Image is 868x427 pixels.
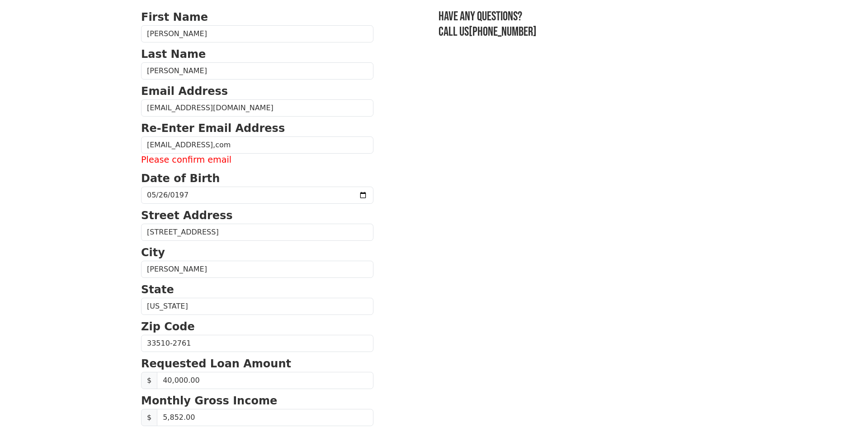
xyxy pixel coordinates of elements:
[141,62,373,80] input: Last Name
[141,172,220,185] strong: Date of Birth
[141,283,174,296] strong: State
[157,409,373,426] input: Monthly Gross Income
[141,122,285,135] strong: Re-Enter Email Address
[141,335,373,352] input: Zip Code
[141,224,373,241] input: Street Address
[157,372,373,389] input: Requested Loan Amount
[141,25,373,42] input: First Name
[141,209,233,222] strong: Street Address
[141,357,291,370] strong: Requested Loan Amount
[141,48,206,61] strong: Last Name
[141,372,157,389] span: $
[141,154,373,167] label: Please confirm email
[141,99,373,117] input: Email Address
[141,261,373,278] input: City
[141,393,373,409] p: Monthly Gross Income
[141,246,165,259] strong: City
[141,409,157,426] span: $
[141,136,373,154] input: Re-Enter Email Address
[439,9,727,24] h3: Have any questions?
[141,320,195,333] strong: Zip Code
[141,11,208,23] strong: First Name
[141,85,228,98] strong: Email Address
[439,24,727,40] h3: Call us
[469,24,537,39] a: [PHONE_NUMBER]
